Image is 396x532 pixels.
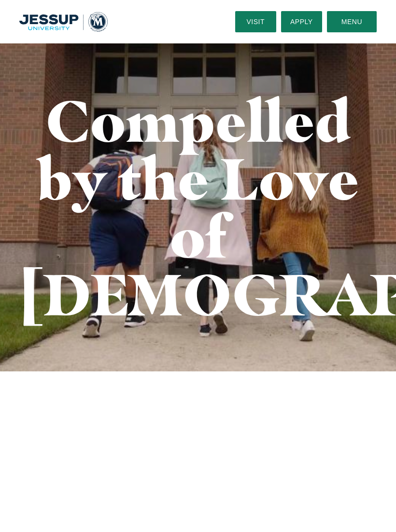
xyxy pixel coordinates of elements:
img: Multnomah University Logo [19,12,108,32]
button: Menu [327,11,377,32]
a: Home [19,12,108,32]
a: Visit [235,11,276,32]
a: Apply [281,11,322,32]
h1: Compelled by the Love of [DEMOGRAPHIC_DATA] [19,92,377,323]
span: From the Desk of President [PERSON_NAME]: [19,395,274,442]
